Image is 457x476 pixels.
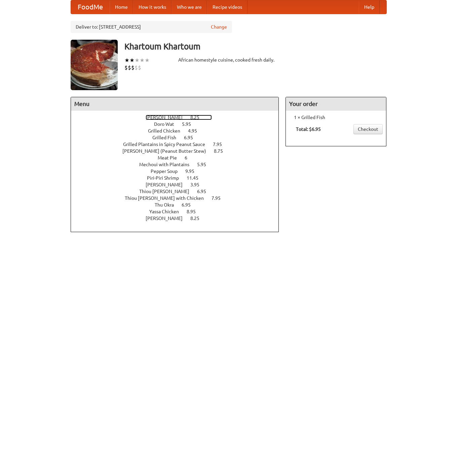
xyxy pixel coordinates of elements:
a: Yassa Chicken 8.95 [149,209,208,214]
span: 8.95 [187,209,202,214]
li: ★ [145,57,150,64]
a: Grilled Plantains in Spicy Peanut Sauce 7.95 [123,142,234,147]
span: 7.95 [213,142,229,147]
h4: Menu [71,97,279,111]
a: Checkout [353,124,383,134]
a: Mechoui with Plantains 5.95 [139,162,219,167]
a: Pepper Soup 9.95 [151,169,207,174]
h3: Khartoum Khartoum [124,40,387,53]
span: Piri-Piri Shrimp [147,175,186,181]
h4: Your order [286,97,386,111]
a: Grilled Fish 6.95 [152,135,205,140]
a: [PERSON_NAME] 8.25 [146,115,212,120]
span: [PERSON_NAME] [146,115,189,120]
span: 6.95 [197,189,213,194]
li: ★ [140,57,145,64]
span: Thiou [PERSON_NAME] [139,189,196,194]
span: Grilled Fish [152,135,183,140]
b: Total: $6.95 [296,126,321,132]
a: Grilled Chicken 4.95 [148,128,210,134]
img: angular.jpg [71,40,118,90]
a: [PERSON_NAME] 3.95 [146,182,212,187]
span: 9.95 [185,169,201,174]
a: [PERSON_NAME] 8.25 [146,216,212,221]
span: 11.45 [187,175,205,181]
a: Help [359,0,380,14]
li: ★ [135,57,140,64]
span: 8.25 [190,115,206,120]
a: Thiou [PERSON_NAME] 6.95 [139,189,219,194]
li: ★ [129,57,135,64]
div: African homestyle cuisine, cooked fresh daily. [178,57,279,63]
a: Change [211,24,227,30]
a: Home [110,0,133,14]
span: Mechoui with Plantains [139,162,196,167]
span: 6.95 [182,202,197,208]
li: ★ [124,57,129,64]
div: Deliver to: [STREET_ADDRESS] [71,21,232,33]
a: Meat Pie 6 [158,155,200,160]
span: 3.95 [190,182,206,187]
span: Doro Wat [154,121,181,127]
span: Grilled Chicken [148,128,187,134]
li: 1 × Grilled Fish [289,114,383,121]
span: Grilled Plantains in Spicy Peanut Sauce [123,142,212,147]
li: $ [124,64,128,71]
a: How it works [133,0,172,14]
a: Who we are [172,0,207,14]
span: Thiou [PERSON_NAME] with Chicken [125,195,211,201]
span: Meat Pie [158,155,184,160]
span: 8.25 [190,216,206,221]
span: Thu Okra [155,202,181,208]
a: FoodMe [71,0,110,14]
a: Piri-Piri Shrimp 11.45 [147,175,211,181]
span: [PERSON_NAME] [146,182,189,187]
span: 8.75 [214,148,230,154]
a: Thu Okra 6.95 [155,202,203,208]
a: Doro Wat 5.95 [154,121,203,127]
span: [PERSON_NAME] [146,216,189,221]
span: 5.95 [182,121,198,127]
span: [PERSON_NAME] (Peanut Butter Stew) [122,148,213,154]
li: $ [138,64,141,71]
li: $ [128,64,131,71]
span: 6.95 [184,135,200,140]
span: 6 [185,155,194,160]
a: Thiou [PERSON_NAME] with Chicken 7.95 [125,195,233,201]
span: Yassa Chicken [149,209,186,214]
li: $ [131,64,135,71]
a: Recipe videos [207,0,247,14]
span: 7.95 [212,195,227,201]
span: 5.95 [197,162,213,167]
li: $ [135,64,138,71]
span: Pepper Soup [151,169,184,174]
span: 4.95 [188,128,204,134]
a: [PERSON_NAME] (Peanut Butter Stew) 8.75 [122,148,235,154]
